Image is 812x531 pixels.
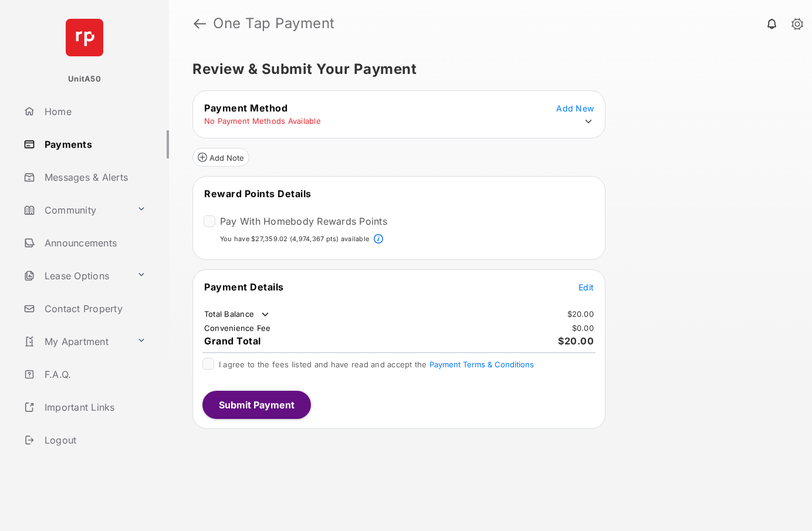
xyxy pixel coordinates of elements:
[204,335,261,347] span: Grand Total
[19,426,169,454] a: Logout
[220,234,369,244] p: You have $27,359.02 (4,974,367 pts) available
[578,282,594,292] span: Edit
[19,130,169,158] a: Payments
[66,19,103,56] img: svg+xml;base64,PHN2ZyB4bWxucz0iaHR0cDovL3d3dy53My5vcmcvMjAwMC9zdmciIHdpZHRoPSI2NCIgaGVpZ2h0PSI2NC...
[19,163,169,191] a: Messages & Alerts
[213,16,335,31] strong: One Tap Payment
[558,335,594,347] span: $20.00
[578,281,594,293] button: Edit
[192,148,249,167] button: Add Note
[556,103,594,113] span: Add New
[68,73,101,85] p: UnitA50
[204,309,271,320] td: Total Balance
[567,309,595,319] td: $20.00
[19,229,169,257] a: Announcements
[204,281,284,293] span: Payment Details
[204,323,272,333] td: Convenience Fee
[192,62,779,76] h5: Review & Submit Your Payment
[19,262,132,290] a: Lease Options
[202,391,311,419] button: Submit Payment
[219,360,534,369] span: I agree to the fees listed and have read and accept the
[19,393,151,421] a: Important Links
[19,295,169,323] a: Contact Property
[19,327,132,356] a: My Apartment
[19,196,132,224] a: Community
[429,360,534,369] button: I agree to the fees listed and have read and accept the
[571,323,594,333] td: $0.00
[19,360,169,388] a: F.A.Q.
[19,97,169,126] a: Home
[204,116,322,126] td: No Payment Methods Available
[204,188,312,199] span: Reward Points Details
[204,102,287,114] span: Payment Method
[556,102,594,114] button: Add New
[220,215,387,227] label: Pay With Homebody Rewards Points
